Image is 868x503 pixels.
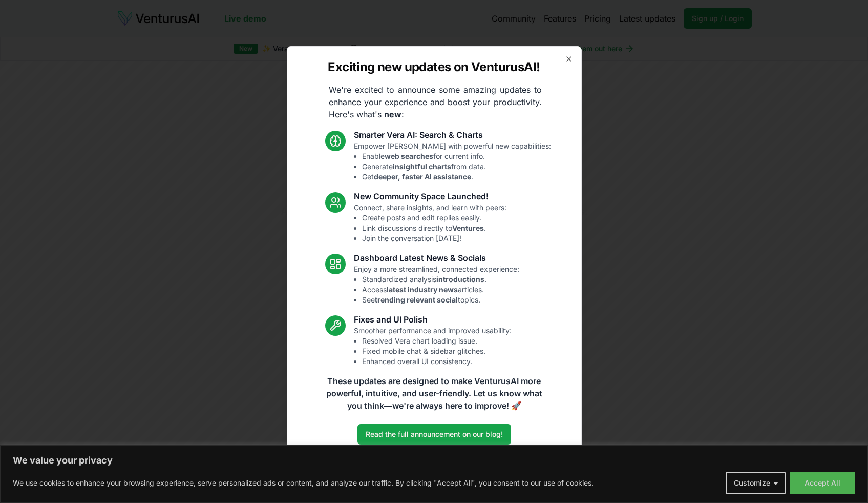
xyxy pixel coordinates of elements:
[357,424,511,445] a: Read the full announcement on our blog!
[362,162,551,172] li: Generate from data.
[384,109,401,119] strong: new
[374,172,471,181] strong: deeper, faster AI assistance
[354,190,506,203] h3: New Community Space Launched!
[362,274,519,285] li: Standardized analysis .
[436,275,484,284] strong: introductions
[362,356,512,367] li: Enhanced overall UI consistency.
[362,336,512,346] li: Resolved Vera chart loading issue.
[354,313,512,326] h3: Fixes and UI Polish
[375,295,458,304] strong: trending relevant social
[362,172,551,182] li: Get .
[452,224,484,232] strong: Ventures
[362,151,551,162] li: Enable for current info.
[354,252,519,264] h3: Dashboard Latest News & Socials
[321,84,550,120] p: We're excited to announce some amazing updates to enhance your experience and boost your producti...
[362,213,506,223] li: Create posts and edit replies easily.
[385,152,433,160] strong: web searches
[362,346,512,356] li: Fixed mobile chat & sidebar glitches.
[354,129,551,141] h3: Smarter Vera AI: Search & Charts
[354,264,519,305] p: Enjoy a more streamlined, connected experience:
[362,233,506,244] li: Join the conversation [DATE]!
[387,285,458,294] strong: latest industry news
[354,326,512,367] p: Smoother performance and improved usability:
[354,141,551,182] p: Empower [PERSON_NAME] with powerful new capabilities:
[354,203,506,244] p: Connect, share insights, and learn with peers:
[328,59,540,75] h2: Exciting new updates on VenturusAI!
[393,162,451,171] strong: insightful charts
[320,375,549,412] p: These updates are designed to make VenturusAI more powerful, intuitive, and user-friendly. Let us...
[362,223,506,233] li: Link discussions directly to .
[362,295,519,305] li: See topics.
[362,285,519,295] li: Access articles.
